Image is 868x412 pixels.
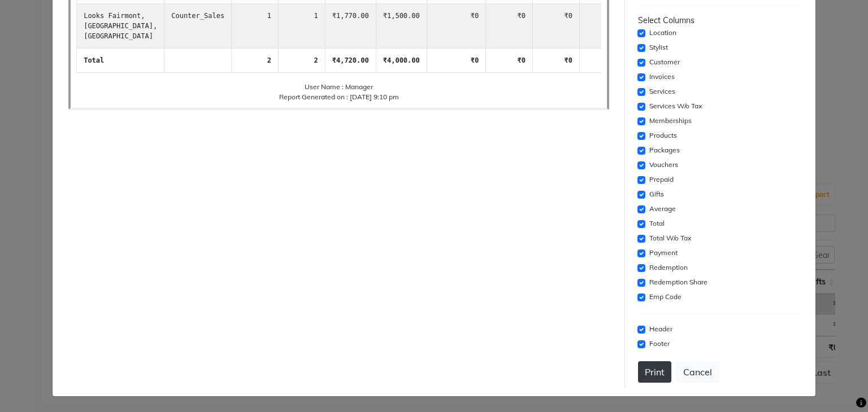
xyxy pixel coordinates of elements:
[649,277,708,287] label: Redemption Share
[278,49,325,73] td: 2
[533,4,580,49] td: ₹0
[638,15,802,27] div: Select Columns
[649,101,702,111] label: Services W/o Tax
[649,28,676,38] label: Location
[649,86,675,97] label: Services
[638,361,671,383] button: Print
[427,4,485,49] td: ₹0
[164,4,232,49] td: Counter_Sales
[649,204,676,214] label: Average
[278,4,325,49] td: 1
[649,262,688,273] label: Redemption
[649,42,668,52] label: Stylist
[649,218,665,229] label: Total
[649,339,670,349] label: Footer
[376,4,427,49] td: ₹1,500.00
[649,57,680,67] label: Customer
[533,49,580,73] td: ₹0
[649,174,674,185] label: Prepaid
[486,49,533,73] td: ₹0
[376,49,427,73] td: ₹4,000.00
[232,49,279,73] td: 2
[649,160,678,170] label: Vouchers
[649,233,691,243] label: Total W/o Tax
[649,72,675,82] label: Invoices
[579,4,626,49] td: ₹0
[649,116,692,126] label: Memberships
[649,130,677,141] label: Products
[77,4,164,49] td: Looks Fairmont, [GEOGRAPHIC_DATA], [GEOGRAPHIC_DATA]
[649,145,680,155] label: Packages
[649,248,678,258] label: Payment
[76,82,601,92] div: User Name : Manager
[325,4,376,49] td: ₹1,770.00
[77,49,164,73] td: Total
[649,324,672,334] label: Header
[676,361,719,383] button: Cancel
[649,189,664,199] label: Gifts
[649,292,682,302] label: Emp Code
[486,4,533,49] td: ₹0
[325,49,376,73] td: ₹4,720.00
[76,92,601,102] div: Report Generated on : [DATE] 9:10 pm
[579,49,626,73] td: ₹0
[427,49,485,73] td: ₹0
[232,4,279,49] td: 1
